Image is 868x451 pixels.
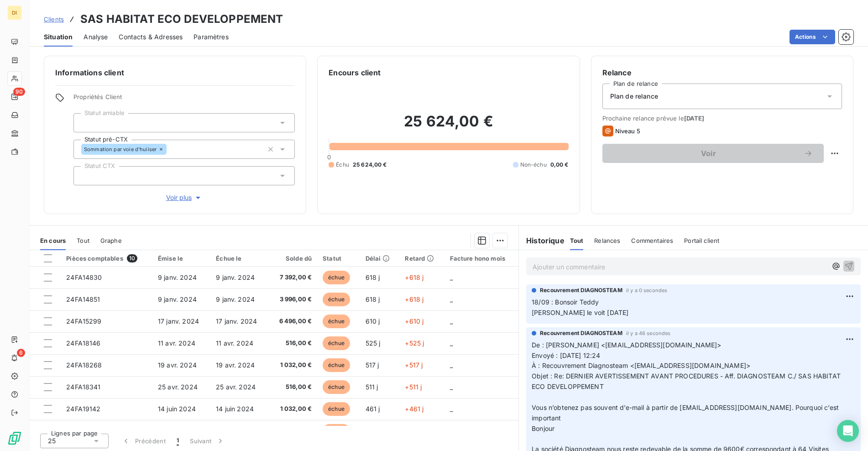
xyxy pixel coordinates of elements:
[329,67,381,78] h6: Encours client
[405,383,422,391] span: +511 j
[119,32,183,42] span: Contacts & Adresses
[323,271,350,284] span: échue
[405,405,424,413] span: +461 j
[532,298,599,306] span: 18/09 : Bonsoir Teddy
[615,127,640,135] span: Niveau 5
[405,361,423,369] span: +517 j
[216,405,254,413] span: 14 juin 2024
[366,317,380,325] span: 610 j
[450,273,453,281] span: _
[158,273,197,281] span: 9 janv. 2024
[81,172,89,180] input: Ajouter une valeur
[216,361,255,369] span: 19 avr. 2024
[405,339,424,347] span: +525 j
[274,273,312,282] span: 7 392,00 €
[684,237,719,244] span: Portail client
[7,431,22,446] img: Logo LeanPay
[158,295,197,303] span: 9 janv. 2024
[66,317,101,325] span: 24FA15299
[158,383,198,391] span: 25 avr. 2024
[17,349,25,357] span: 6
[323,255,355,262] div: Statut
[274,295,312,304] span: 3 996,00 €
[167,145,174,153] input: Ajouter une valeur
[66,361,102,369] span: 24FA18268
[216,255,263,262] div: Échue le
[81,119,89,127] input: Ajouter une valeur
[84,32,108,42] span: Analyse
[7,5,22,20] div: DI
[532,425,554,432] span: Bonjour
[13,88,25,96] span: 90
[274,404,312,414] span: 1 032,00 €
[177,436,179,446] span: 1
[66,339,100,347] span: 24FA18146
[73,93,295,106] span: Propriétés Client
[55,67,295,78] h6: Informations client
[626,330,671,336] span: il y a 46 secondes
[520,161,547,169] span: Non-échu
[66,295,100,303] span: 24FA14851
[366,339,381,347] span: 525 j
[540,286,622,294] span: Recouvrement DIAGNOSTEAM
[366,405,380,413] span: 461 j
[171,431,184,451] button: 1
[274,383,312,392] span: 516,00 €
[77,237,89,244] span: Tout
[450,255,513,262] div: Facture hono mois
[193,32,229,42] span: Paramètres
[450,339,453,347] span: _
[158,317,199,325] span: 17 janv. 2024
[626,288,668,293] span: il y a 0 secondes
[550,161,569,169] span: 0,00 €
[84,147,157,152] span: Sommation par voie d'huiiser
[602,144,824,163] button: Voir
[366,383,378,391] span: 511 j
[540,329,622,337] span: Recouvrement DIAGNOSTEAM
[405,295,424,303] span: +618 j
[532,351,600,359] span: Envoyé : [DATE] 12:24
[216,339,253,347] span: 11 avr. 2024
[366,255,394,262] div: Délai
[684,115,705,122] span: [DATE]
[329,112,568,140] h2: 25 624,00 €
[216,295,255,303] span: 9 janv. 2024
[532,362,750,369] span: À : Recouvrement Diagnosteam <[EMAIL_ADDRESS][DOMAIN_NAME]>
[336,161,349,169] span: Échu
[216,383,256,391] span: 25 avr. 2024
[405,317,424,325] span: +610 j
[184,431,230,451] button: Suivant
[274,361,312,370] span: 1 032,00 €
[613,150,804,157] span: Voir
[353,161,387,169] span: 25 624,00 €
[274,255,312,262] div: Solde dû
[323,293,350,306] span: échue
[366,361,379,369] span: 517 j
[158,339,195,347] span: 11 avr. 2024
[166,193,203,202] span: Voir plus
[532,309,628,316] span: [PERSON_NAME] le voit [DATE]
[532,372,842,390] span: Objet : Re: DERNIER AVERTISSEMENT AVANT PROCEDURES - Aff. DIAGNOSTEAM C./ SAS HABITAT ECO DEVELOP...
[450,383,453,391] span: _
[274,339,312,348] span: 516,00 €
[450,405,453,413] span: _
[44,16,64,23] span: Clients
[323,402,350,416] span: échue
[450,317,453,325] span: _
[66,383,100,391] span: 24FA18341
[790,30,835,44] button: Actions
[532,341,721,349] span: De : [PERSON_NAME] <[EMAIL_ADDRESS][DOMAIN_NAME]>
[450,361,453,369] span: _
[216,273,255,281] span: 9 janv. 2024
[158,361,197,369] span: 19 avr. 2024
[323,380,350,394] span: échue
[66,273,102,281] span: 24FA14830
[66,254,147,262] div: Pièces comptables
[450,295,453,303] span: _
[80,11,283,27] h3: SAS HABITAT ECO DEVELOPPEMENT
[532,404,841,422] span: Vous n’obtenez pas souvent d’e-mail à partir de [EMAIL_ADDRESS][DOMAIN_NAME]. Pourquoi c’est impo...
[405,255,439,262] div: Retard
[116,431,171,451] button: Précédent
[327,153,331,161] span: 0
[594,237,620,244] span: Relances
